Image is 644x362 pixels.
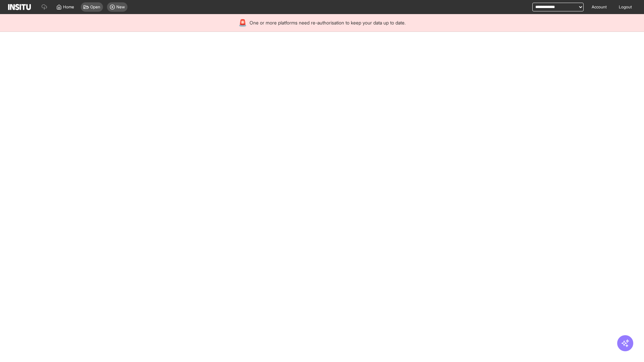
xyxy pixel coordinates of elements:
[250,19,406,26] span: One or more platforms need re-authorisation to keep your data up to date.
[238,18,247,27] div: 🚨
[116,4,125,10] span: New
[8,4,31,10] img: Logo
[90,4,100,10] span: Open
[63,4,74,10] span: Home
